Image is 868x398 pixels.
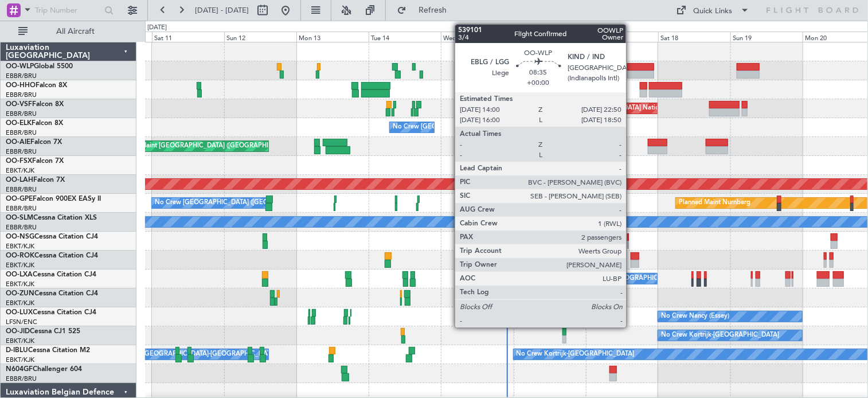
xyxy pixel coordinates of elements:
[6,214,97,221] a: OO-SLMCessna Citation XLS
[116,138,296,155] div: Planned Maint [GEOGRAPHIC_DATA] ([GEOGRAPHIC_DATA])
[6,158,64,165] a: OO-FSXFalcon 7X
[6,196,33,202] span: OO-GPE
[30,28,121,36] span: All Aircraft
[6,63,73,70] a: OO-WLPGlobal 5500
[694,6,733,17] div: Quick Links
[195,5,249,15] span: [DATE] - [DATE]
[6,374,37,383] a: EBBR/BRU
[409,6,457,14] span: Refresh
[6,139,30,146] span: OO-AIE
[6,214,33,221] span: OO-SLM
[6,147,37,156] a: EBBR/BRU
[6,120,63,127] a: OO-ELKFalcon 8X
[6,233,34,240] span: OO-NSG
[13,22,124,41] button: All Aircraft
[6,290,34,297] span: OO-ZUN
[6,110,37,118] a: EBBR/BRU
[392,1,460,19] button: Refresh
[6,139,62,146] a: OO-AIEFalcon 7X
[6,328,80,335] a: OO-JIDCessna CJ1 525
[730,32,803,42] div: Sun 19
[35,2,101,19] input: Trip Number
[6,204,37,213] a: EBBR/BRU
[6,309,96,316] a: OO-LUXCessna Citation CJ4
[6,271,33,278] span: OO-LXA
[6,366,33,373] span: N604GF
[6,177,65,184] a: OO-LAHFalcon 7X
[147,23,167,33] div: [DATE]
[6,347,90,354] a: D-IBLUCessna Citation M2
[6,318,37,326] a: LFSN/ENC
[6,280,34,288] a: EBKT/KJK
[6,347,28,354] span: D-IBLU
[517,270,709,287] div: No Crew [GEOGRAPHIC_DATA] ([GEOGRAPHIC_DATA] National)
[6,261,34,270] a: EBKT/KJK
[6,233,98,240] a: OO-NSGCessna Citation CJ4
[155,194,347,212] div: No Crew [GEOGRAPHIC_DATA] ([GEOGRAPHIC_DATA] National)
[152,32,224,42] div: Sat 11
[6,223,37,232] a: EBBR/BRU
[6,101,64,108] a: OO-VSFFalcon 8X
[224,32,296,42] div: Sun 12
[671,1,756,19] button: Quick Links
[586,32,658,42] div: Fri 17
[679,194,750,212] div: Planned Maint Nurnberg
[6,158,32,165] span: OO-FSX
[6,128,37,137] a: EBBR/BRU
[514,32,586,42] div: Thu 16
[441,32,513,42] div: Wed 15
[6,299,34,307] a: EBKT/KJK
[6,91,37,99] a: EBBR/BRU
[6,166,34,175] a: EBKT/KJK
[369,32,441,42] div: Tue 14
[462,100,670,117] div: Planned Maint [GEOGRAPHIC_DATA] ([GEOGRAPHIC_DATA] National)
[6,328,30,335] span: OO-JID
[6,82,67,89] a: OO-HHOFalcon 8X
[6,252,34,259] span: OO-ROK
[122,346,276,363] div: Owner [GEOGRAPHIC_DATA]-[GEOGRAPHIC_DATA]
[6,196,101,202] a: OO-GPEFalcon 900EX EASy II
[6,177,33,184] span: OO-LAH
[6,366,82,373] a: N604GFChallenger 604
[6,72,37,80] a: EBBR/BRU
[658,32,730,42] div: Sat 18
[6,82,36,89] span: OO-HHO
[517,346,635,363] div: No Crew Kortrijk-[GEOGRAPHIC_DATA]
[6,120,32,127] span: OO-ELK
[6,63,34,70] span: OO-WLP
[6,271,96,278] a: OO-LXACessna Citation CJ4
[6,185,37,194] a: EBBR/BRU
[661,308,729,325] div: No Crew Nancy (Essey)
[661,327,779,344] div: No Crew Kortrijk-[GEOGRAPHIC_DATA]
[6,356,34,364] a: EBKT/KJK
[6,101,32,108] span: OO-VSF
[6,290,98,297] a: OO-ZUNCessna Citation CJ4
[296,32,369,42] div: Mon 13
[393,119,585,136] div: No Crew [GEOGRAPHIC_DATA] ([GEOGRAPHIC_DATA] National)
[6,252,98,259] a: OO-ROKCessna Citation CJ4
[6,242,34,251] a: EBKT/KJK
[6,309,33,316] span: OO-LUX
[6,337,34,345] a: EBKT/KJK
